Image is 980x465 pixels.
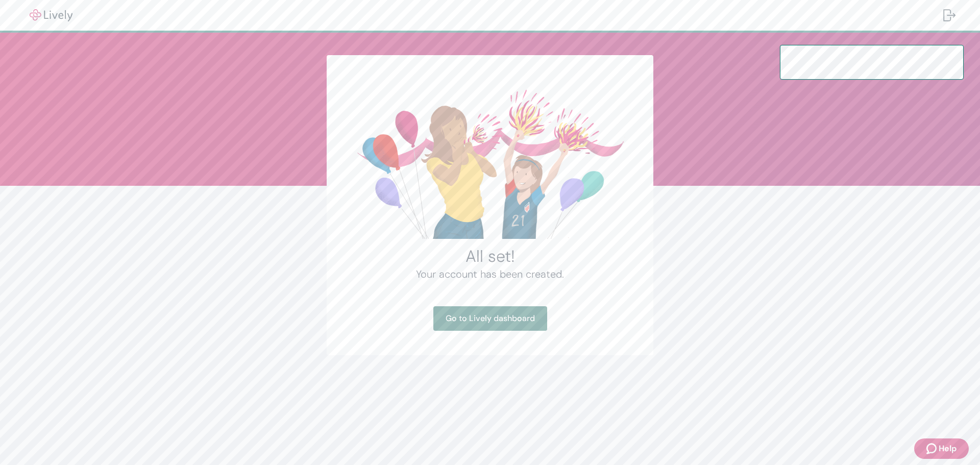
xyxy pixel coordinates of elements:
[351,266,629,282] h4: Your account has been created.
[433,306,547,331] a: Go to Lively dashboard
[914,438,969,459] button: Zendesk support iconHelp
[351,246,629,266] h2: All set!
[935,3,964,28] button: Log out
[22,9,80,21] img: Lively
[939,443,957,455] span: Help
[926,443,939,455] svg: Zendesk support icon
